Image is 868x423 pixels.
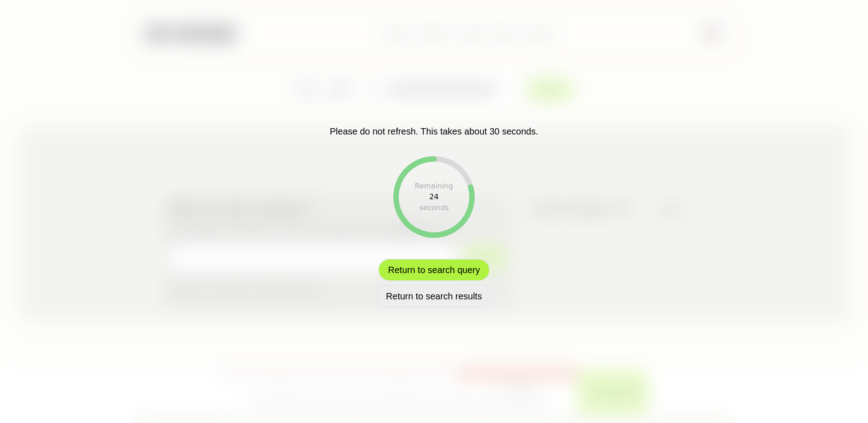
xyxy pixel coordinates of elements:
div: 24 [429,192,439,202]
button: Return to search results [376,285,492,308]
p: Please do not refresh. This takes about 30 seconds. [330,125,538,138]
div: Remaining [415,181,453,192]
div: seconds [419,202,448,213]
button: Return to search query [378,259,490,281]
